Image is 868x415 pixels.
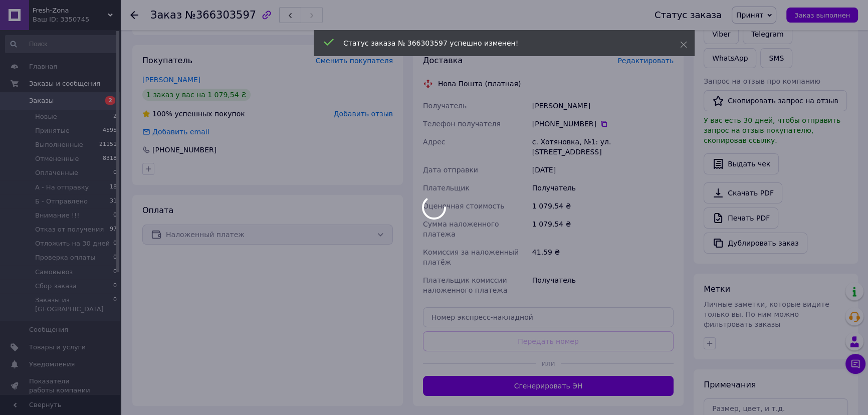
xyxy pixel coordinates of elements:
span: Сменить покупателя [316,57,393,65]
span: Плательщик [423,184,470,192]
span: 100% [152,110,172,118]
button: Заказ выполнен [786,8,858,23]
div: [PHONE_NUMBER] [151,145,218,155]
button: Сгенерировать ЭН [423,376,674,396]
span: 2 [105,96,115,105]
div: [PHONE_NUMBER] [532,119,674,129]
span: 0 [113,168,117,177]
span: Получатель [423,102,467,110]
div: Статус заказа № 366303597 успешно изменен! [343,38,655,48]
span: Выполненные [35,140,83,149]
span: Fresh-Zona [33,6,108,15]
span: или [536,358,561,368]
span: Проверка оплаты [35,253,95,262]
span: Сообщения [29,325,68,334]
a: [PERSON_NAME] [142,76,200,84]
a: Viber [704,24,739,44]
input: Поиск [5,35,118,53]
div: 1 079.54 ₴ [530,215,676,243]
span: Отложить на 30 дней [35,239,110,248]
div: Получатель [530,179,676,197]
a: WhatsApp [704,48,756,68]
span: Адрес [423,138,445,146]
span: Запрос на отзыв про компанию [704,77,820,85]
span: Принят [736,11,763,19]
span: Самовывоз [35,268,73,277]
div: 1 заказ у вас на 1 079,54 ₴ [142,89,251,101]
span: 0 [113,211,117,220]
span: Показатели работы компании [29,377,93,395]
span: 4595 [103,126,117,135]
span: 31 [110,197,117,206]
span: Заказы и сообщения [29,79,100,88]
div: Вернуться назад [130,10,138,20]
span: Оплаченные [35,168,78,177]
span: Отказ от получения [35,225,104,234]
span: Сбор заказа [35,282,77,291]
a: Печать PDF [704,207,778,229]
span: 97 [110,225,117,234]
span: 18 [110,183,117,192]
span: 8318 [103,154,117,163]
button: Дублировать заказ [704,233,807,254]
button: Скопировать запрос на отзыв [704,90,847,111]
span: Покупатель [142,56,192,65]
span: Редактировать [617,57,674,65]
span: Плательщик комиссии наложенного платежа [423,276,507,294]
span: Добавить отзыв [334,110,393,118]
div: Нова Пошта (платная) [436,79,523,89]
span: Заказы [29,96,54,105]
input: Номер экспресс-накладной [423,307,674,327]
div: 41.59 ₴ [530,243,676,271]
span: 21151 [99,140,117,149]
span: Личные заметки, которые видите только вы. По ним можно фильтровать заказы [704,300,829,328]
span: 0 [113,239,117,248]
span: 0 [113,296,117,314]
span: Сумма наложенного платежа [423,220,499,238]
span: Метки [704,284,730,294]
div: Получатель [530,271,676,299]
span: Заказ выполнен [794,12,850,19]
span: Примечания [704,380,756,389]
span: Товары и услуги [29,343,86,352]
button: SMS [760,48,792,68]
span: Главная [29,62,57,71]
span: 0 [113,253,117,262]
span: Оценочная стоимость [423,202,505,210]
span: Оплата [142,205,173,215]
span: Заказ [150,9,182,21]
span: Новые [35,112,57,121]
div: Добавить email [151,127,210,137]
span: 0 [113,282,117,291]
button: Чат с покупателем [845,354,865,374]
div: Статус заказа [655,10,722,20]
a: Скачать PDF [704,182,782,203]
span: Телефон получателя [423,120,501,128]
span: Б - Отправлено [35,197,88,206]
span: Заказы из [GEOGRAPHIC_DATA] [35,296,113,314]
button: Выдать чек [704,153,779,174]
span: Уведомления [29,360,75,369]
span: №366303597 [185,9,256,21]
a: Telegram [743,24,792,44]
span: У вас есть 30 дней, чтобы отправить запрос на отзыв покупателю, скопировав ссылку. [704,116,840,144]
div: Ваш ID: 3350745 [33,15,120,24]
span: 0 [113,268,117,277]
span: Внимание !!! [35,211,79,220]
div: с. Хотяновка, №1: ул. [STREET_ADDRESS] [530,133,676,161]
span: Комиссия за наложенный платёж [423,248,519,266]
span: Отмененные [35,154,79,163]
span: А - На отправку [35,183,89,192]
div: 1 079.54 ₴ [530,197,676,215]
span: Принятые [35,126,70,135]
div: Добавить email [141,127,210,137]
div: [DATE] [530,161,676,179]
div: [PERSON_NAME] [530,97,676,115]
span: 2 [113,112,117,121]
span: Дата отправки [423,166,478,174]
div: успешных покупок [142,109,245,119]
span: Доставка [423,56,463,65]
